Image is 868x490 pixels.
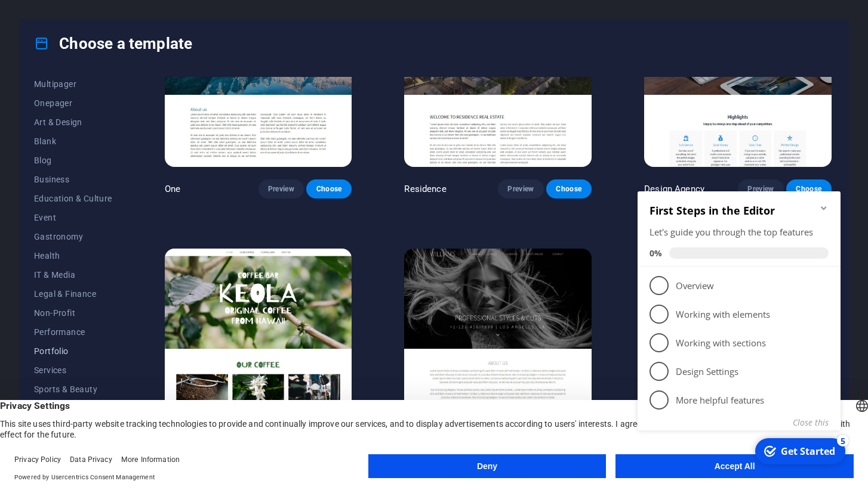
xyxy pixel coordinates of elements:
[34,322,112,342] button: Performance
[34,346,112,356] span: Portfolio
[34,94,112,113] button: Onepager
[34,399,112,418] button: Trades
[43,128,186,141] p: Working with elements
[34,227,112,246] button: Gastronomy
[34,117,112,127] span: Art & Design
[34,342,112,361] button: Portfolio
[738,179,783,199] button: Preview
[556,184,582,194] span: Choose
[5,148,208,177] li: Working with sections
[404,183,446,195] p: Residence
[34,384,112,394] span: Sports & Beauty
[34,270,112,280] span: IT & Media
[34,251,112,260] span: Health
[5,120,208,148] li: Working with elements
[34,289,112,299] span: Legal & Finance
[34,246,112,265] button: Health
[34,189,112,208] button: Education & Culture
[148,265,202,278] div: Get Started
[34,34,192,53] h4: Choose a template
[34,265,112,284] button: IT & Media
[17,67,36,79] span: 0%
[34,208,112,227] button: Event
[34,175,112,184] span: Business
[160,237,196,248] button: Close this
[34,156,112,165] span: Blog
[34,303,112,322] button: Non-Profit
[165,183,180,195] p: One
[17,46,196,58] div: Let's guide you through the top features
[43,185,186,198] p: Design Settings
[34,170,112,189] button: Business
[546,179,592,199] button: Choose
[186,23,196,33] div: Minimize checklist
[17,23,196,38] h2: First Steps in the Editor
[507,184,534,194] span: Preview
[43,100,186,112] p: Overview
[268,184,294,194] span: Preview
[34,284,112,303] button: Legal & Finance
[204,255,216,266] div: 5
[34,365,112,375] span: Services
[122,258,213,284] div: Get Started 5 items remaining, 0% complete
[34,308,112,318] span: Non-Profit
[165,249,352,421] img: Keola
[786,179,832,199] button: Choose
[34,213,112,222] span: Event
[316,184,342,194] span: Choose
[34,137,112,146] span: Blank
[34,75,112,94] button: Multipager
[5,177,208,206] li: Design Settings
[258,179,304,199] button: Preview
[5,206,208,234] li: More helpful features
[34,232,112,241] span: Gastronomy
[43,214,186,227] p: More helpful features
[34,194,112,203] span: Education & Culture
[34,98,112,108] span: Onepager
[5,91,208,120] li: Overview
[43,157,186,169] p: Working with sections
[498,179,543,199] button: Preview
[34,132,112,151] button: Blank
[34,151,112,170] button: Blog
[34,79,112,89] span: Multipager
[34,361,112,380] button: Services
[34,380,112,399] button: Sports & Beauty
[34,113,112,132] button: Art & Design
[34,327,112,337] span: Performance
[306,179,352,199] button: Choose
[404,249,592,421] img: Williams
